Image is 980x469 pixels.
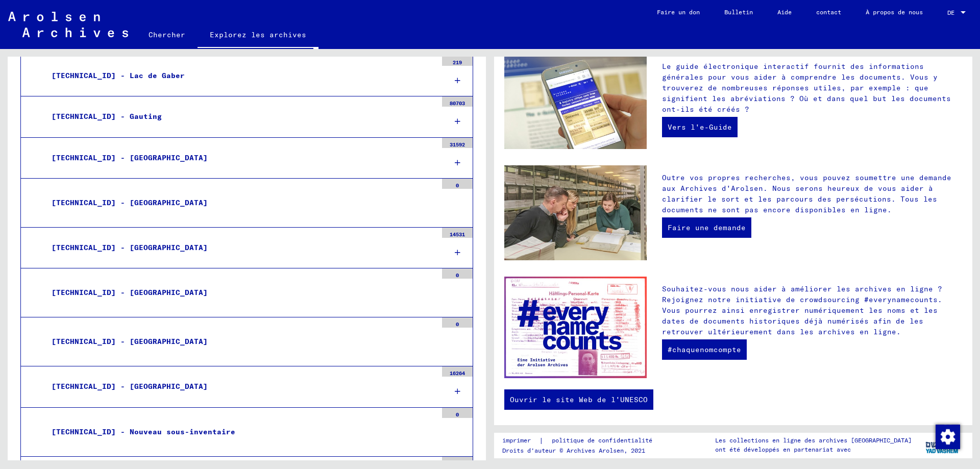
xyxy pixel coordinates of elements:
font: 0 [456,460,459,467]
img: Modifier le consentement [936,425,960,449]
a: imprimer [502,435,539,446]
font: [TECHNICAL_ID] - [GEOGRAPHIC_DATA] [52,153,208,162]
font: ont été développés en partenariat avec [715,446,851,453]
font: DE [947,9,954,16]
font: Explorez les archives [210,30,306,39]
font: Chercher [149,30,185,39]
font: [TECHNICAL_ID] - [GEOGRAPHIC_DATA] [52,288,208,297]
font: contact [816,8,841,16]
font: imprimer [502,436,531,444]
a: Vers l'e-Guide [662,117,738,137]
font: Les collections en ligne des archives [GEOGRAPHIC_DATA] [715,436,912,444]
font: [TECHNICAL_ID] - Gauting [52,112,162,121]
img: yv_logo.png [923,432,962,458]
a: Faire une demande [662,217,751,238]
font: Aide [777,8,792,16]
font: [TECHNICAL_ID] - [GEOGRAPHIC_DATA] [52,382,208,391]
a: Explorez les archives [198,22,318,49]
font: Faire un don [657,8,700,16]
font: 0 [456,182,459,189]
font: Souhaitez-vous nous aider à améliorer les archives en ligne ? Rejoignez notre initiative de crowd... [662,284,942,336]
font: Le guide électronique interactif fournit des informations générales pour vous aider à comprendre ... [662,62,951,114]
a: politique de confidentialité [544,435,665,446]
img: eguide.jpg [504,54,647,149]
font: 0 [456,272,459,279]
font: | [539,436,544,445]
font: 0 [456,411,459,418]
font: 0 [456,321,459,328]
font: 80703 [450,100,465,107]
font: Vers l'e-Guide [668,122,732,132]
font: Droits d'auteur © Archives Arolsen, 2021 [502,447,645,454]
font: 16264 [450,370,465,377]
img: Arolsen_neg.svg [8,12,128,37]
font: 31592 [450,141,465,148]
font: 219 [453,59,462,66]
img: enc.jpg [504,277,647,378]
font: [TECHNICAL_ID] - [GEOGRAPHIC_DATA] [52,198,208,207]
font: #chaquenomcompte [668,345,741,354]
a: Ouvrir le site Web de l'UNESCO [504,389,653,410]
img: inquiries.jpg [504,165,647,260]
font: [TECHNICAL_ID] - [GEOGRAPHIC_DATA] [52,337,208,346]
font: À propos de nous [866,8,923,16]
font: Ouvrir le site Web de l'UNESCO [510,395,648,404]
font: politique de confidentialité [552,436,652,444]
font: Outre vos propres recherches, vous pouvez soumettre une demande aux Archives d'Arolsen. Nous sero... [662,173,951,214]
font: [TECHNICAL_ID] - [GEOGRAPHIC_DATA] [52,243,208,252]
font: Bulletin [724,8,753,16]
font: Faire une demande [668,223,746,232]
font: [TECHNICAL_ID] - Lac de Gaber [52,71,185,80]
font: [TECHNICAL_ID] - Nouveau sous-inventaire [52,427,235,436]
a: #chaquenomcompte [662,339,747,360]
font: 14531 [450,231,465,238]
a: Chercher [136,22,198,47]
